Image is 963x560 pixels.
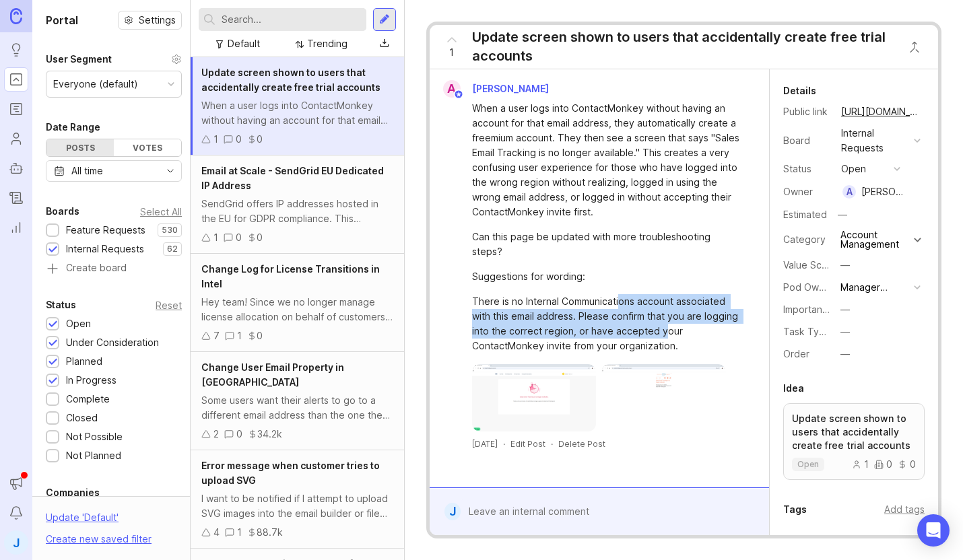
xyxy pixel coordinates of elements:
[783,104,830,119] div: Public link
[861,184,908,199] div: [PERSON_NAME]
[551,438,553,450] div: ·
[46,139,114,156] div: Posts
[783,281,852,293] label: Pod Ownership
[472,269,742,284] div: Suggestions for wording:
[503,438,505,450] div: ·
[46,119,100,135] div: Date Range
[66,242,144,256] div: Internal Requests
[201,263,380,289] span: Change Log for License Transitions in Intel
[852,460,869,469] div: 1
[53,77,138,92] div: Everyone (default)
[191,450,404,549] a: Error message when customer tries to upload SVGI want to be notified if I attempt to upload SVG i...
[66,429,123,444] div: Not Possible
[4,97,28,121] a: Roadmaps
[201,98,393,128] div: When a user logs into ContactMonkey without having an account for that email address, they automa...
[191,352,404,450] a: Change User Email Property in [GEOGRAPHIC_DATA]Some users want their alerts to go to a different ...
[783,83,816,99] div: Details
[783,501,807,518] div: Tags
[46,510,119,532] div: Update ' Default '
[257,427,282,442] div: 34.2k
[472,28,894,65] div: Update screen shown to users that accidentally create free trial accounts
[841,126,908,155] div: Internal Requests
[874,460,892,469] div: 0
[840,230,910,249] div: Account Management
[444,503,461,520] div: J
[783,162,830,176] div: Status
[201,491,393,521] div: I want to be notified if I attempt to upload SVG images into the email builder or file manager, a...
[4,186,28,210] a: Changelog
[71,164,103,178] div: All time
[898,460,916,469] div: 0
[201,67,380,93] span: Update screen shown to users that accidentally create free trial accounts
[917,514,950,547] div: Open Intercom Messenger
[191,57,404,155] a: Update screen shown to users that accidentally create free trial accountsWhen a user logs into Co...
[191,155,404,254] a: Email at Scale - SendGrid EU Dedicated IP AddressSendGrid offers IP addresses hosted in the EU fo...
[46,51,112,67] div: User Segment
[4,501,28,525] button: Notifications
[213,230,218,245] div: 1
[10,8,22,24] img: Canny Home
[472,294,742,353] div: There is no Internal Communications account associated with this email address. Please confirm th...
[783,326,831,337] label: Task Type
[66,392,110,407] div: Complete
[472,101,742,219] div: When a user logs into ContactMonkey without having an account for that email address, they automa...
[783,184,830,199] div: Owner
[46,532,152,547] div: Create new saved filter
[46,12,78,28] h1: Portal
[213,132,218,147] div: 1
[834,206,851,223] div: —
[472,438,498,450] a: [DATE]
[257,525,283,540] div: 88.7k
[472,364,597,431] img: https://canny-assets.io/images/dcae56c228d4ee548e6b90126244b5ea.png
[46,203,79,219] div: Boards
[783,304,834,315] label: Importance
[4,67,28,92] a: Portal
[4,127,28,151] a: Users
[66,335,159,350] div: Under Consideration
[66,411,98,425] div: Closed
[307,36,347,51] div: Trending
[797,459,819,470] p: open
[4,471,28,495] button: Announcements
[842,185,856,199] div: A
[4,156,28,180] a: Autopilot
[783,210,827,219] div: Estimated
[237,328,242,343] div: 1
[201,295,393,324] div: Hey team! Since we no longer manage license allocation on behalf of customers, it would be helpfu...
[201,197,393,226] div: SendGrid offers IP addresses hosted in the EU for GDPR compliance. This probably requires CM to a...
[46,263,182,275] a: Create board
[4,530,28,555] button: J
[162,225,178,236] p: 530
[201,361,344,388] span: Change User Email Property in [GEOGRAPHIC_DATA]
[228,36,260,51] div: Default
[236,427,242,442] div: 0
[453,90,463,100] img: member badge
[840,324,850,339] div: —
[236,132,242,147] div: 0
[901,34,928,61] button: Close button
[884,502,925,517] div: Add tags
[118,11,182,30] button: Settings
[201,393,393,423] div: Some users want their alerts to go to a different email address than the one they are using in Co...
[783,232,830,247] div: Category
[783,403,925,480] a: Update screen shown to users that accidentally create free trial accountsopen100
[257,132,263,147] div: 0
[840,302,850,317] div: —
[66,354,102,369] div: Planned
[472,83,549,94] span: [PERSON_NAME]
[66,223,145,238] div: Feature Requests
[167,244,178,254] p: 62
[840,347,850,361] div: —
[257,230,263,245] div: 0
[840,280,908,295] div: Manager Experience
[841,162,866,176] div: open
[4,38,28,62] a: Ideas
[840,258,850,273] div: —
[140,208,182,215] div: Select All
[236,230,242,245] div: 0
[139,13,176,27] span: Settings
[601,364,726,431] img: https://canny-assets.io/images/638324488f0c23aaa32acece26703a19.png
